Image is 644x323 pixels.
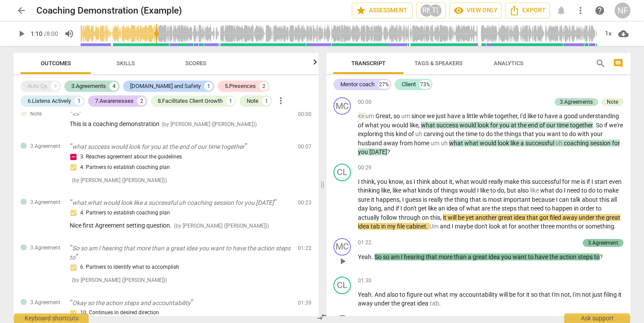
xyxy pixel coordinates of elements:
span: in [574,205,580,212]
button: Play [336,254,350,268]
span: search [595,58,606,69]
span: play_arrow [16,28,27,39]
span: this [520,178,532,185]
span: make [504,178,520,185]
span: follow [381,214,399,221]
span: ( by [PERSON_NAME] ([PERSON_NAME]) ) [162,121,257,127]
span: Filler word [431,140,441,147]
span: I [402,196,405,203]
span: coaching [564,140,590,147]
span: you [377,178,389,185]
span: sure [358,196,371,203]
span: under [579,214,596,221]
span: you [499,122,511,129]
span: together [570,122,593,129]
span: ( by [PERSON_NAME] ([PERSON_NAME]) ) [174,223,269,229]
span: successful [532,178,562,185]
span: don't [474,223,489,230]
div: [DOMAIN_NAME] and Safety [130,82,201,91]
span: , [403,178,406,185]
span: think [361,178,375,185]
span: that [518,205,531,212]
span: to [538,112,545,119]
span: months [556,223,578,230]
span: even [609,178,622,185]
span: I [452,223,455,230]
span: This is a coaching demonstration [70,120,159,127]
span: of [539,122,546,129]
span: thing [454,196,470,203]
span: look [489,223,502,230]
div: 8.Facilitates Client Growth [158,97,223,105]
span: for [562,178,571,185]
span: know [389,178,403,185]
span: . [426,223,429,230]
span: like [381,187,390,194]
p: <> [70,110,291,119]
span: out [445,130,456,137]
span: Assessment [356,5,409,16]
span: the [456,130,466,137]
span: if [604,122,609,129]
span: can [559,196,570,203]
div: 3.Agreements [71,82,106,91]
span: things [504,130,523,137]
span: Filler word [530,187,540,194]
span: , [375,178,377,185]
div: 6.Listens Actively [28,97,71,105]
span: if [587,178,591,185]
span: at [511,122,518,129]
span: / 8:00 [44,30,58,37]
button: NF [615,3,630,18]
span: what [449,140,464,147]
span: ( by [PERSON_NAME] ([PERSON_NAME]) ) [72,177,167,183]
span: like [428,205,438,212]
span: really [488,178,504,185]
span: cloud_download [618,28,629,39]
span: 1:10 [31,30,42,37]
div: Ask support [564,313,630,323]
span: that [470,196,482,203]
span: to [596,205,602,212]
span: because [532,196,556,203]
span: 3.Agreement [30,143,60,150]
div: 1 [226,97,235,105]
span: , [391,112,393,119]
span: of [358,122,365,129]
span: I [564,187,567,194]
span: in [381,223,387,230]
span: guess [405,196,423,203]
span: it [443,214,448,221]
span: Scores [185,60,206,67]
span: like [393,187,403,194]
div: 1 [262,97,271,105]
div: Mentor coach [340,80,375,89]
span: what [466,205,481,212]
span: time [466,130,479,137]
span: of [459,205,466,212]
span: together [495,112,517,119]
span: would [459,187,477,194]
span: look [498,140,510,147]
span: 00:23 [298,199,311,207]
div: 27% [378,80,390,89]
div: 2 [137,97,146,105]
span: and [440,223,452,230]
span: my [387,223,397,230]
span: great [606,214,620,221]
span: will [448,214,458,221]
span: , [504,187,507,194]
div: Keyboard shortcuts [14,313,88,323]
span: the [596,214,606,221]
span: to [597,187,604,194]
span: from [400,140,414,147]
span: we [427,112,436,119]
span: as [406,178,414,185]
span: on [422,214,430,221]
span: [DATE] [369,148,387,155]
span: end [528,122,539,129]
span: happens [376,196,400,203]
span: like [510,140,520,147]
span: a [559,112,564,119]
span: through [399,214,422,221]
